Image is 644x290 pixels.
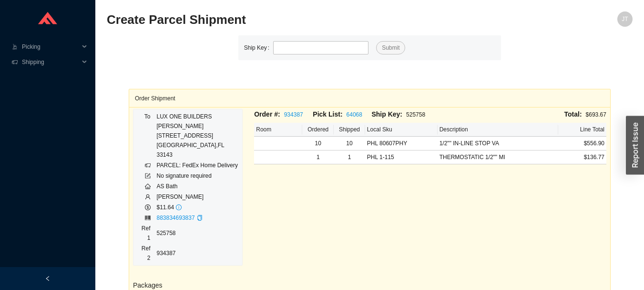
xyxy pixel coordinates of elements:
span: dollar [145,204,151,210]
th: Line Total [558,123,606,137]
td: $11.64 [156,202,239,213]
span: Total: [564,110,582,118]
div: Copy [197,213,203,223]
td: To [137,111,156,160]
button: Submit [376,41,405,54]
div: THERMOSTATIC 1/2"" MI [440,152,556,162]
td: AS Bath [156,181,239,192]
th: Description [438,123,558,137]
td: PARCEL: FedEx Home Delivery [156,160,239,171]
div: LUX ONE BUILDERS [PERSON_NAME] [STREET_ADDRESS] [GEOGRAPHIC_DATA] , FL 33143 [157,112,238,160]
span: JT [622,11,628,27]
div: $693.67 [430,109,606,120]
h2: Create Parcel Shipment [107,11,501,28]
th: Ordered [302,123,334,137]
td: 1 [302,150,334,164]
th: Local Sku [365,123,438,137]
th: Shipped [334,123,365,137]
span: Pick List: [313,110,342,118]
span: form [145,173,151,179]
td: Ref 2 [137,243,156,263]
span: Ship Key: [371,110,402,118]
span: home [145,183,151,189]
div: 525758 [371,109,430,120]
a: 64068 [347,111,362,118]
span: left [45,276,51,281]
div: Order Shipment [135,89,604,107]
span: Order #: [254,110,280,118]
td: $556.90 [558,137,606,150]
td: 934387 [156,243,239,263]
td: Ref 1 [137,223,156,243]
span: barcode [145,215,151,221]
div: 1/2"" IN-LINE STOP VA [440,139,556,148]
td: PHL 80607PHY [365,137,438,150]
span: user [145,194,151,200]
span: Shipping [22,54,79,70]
td: 1 [334,150,365,164]
td: No signature required [156,171,239,181]
a: 934387 [284,111,303,118]
th: Room [254,123,302,137]
span: copy [197,215,203,221]
td: [PERSON_NAME] [156,192,239,202]
td: 525758 [156,223,239,243]
span: info-circle [176,204,182,210]
span: Picking [22,39,79,54]
td: 10 [302,137,334,150]
td: 10 [334,137,365,150]
a: 883834693837 [157,215,195,221]
label: Ship Key [244,41,273,54]
td: $136.77 [558,150,606,164]
td: PHL 1-115 [365,150,438,164]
